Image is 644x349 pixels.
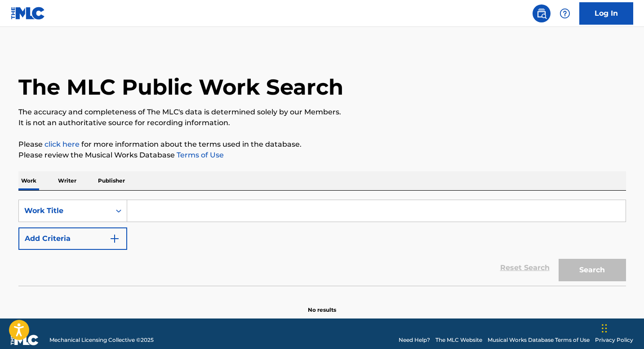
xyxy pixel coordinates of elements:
p: It is not an authoritative source for recording information. [18,118,626,128]
div: Drag [602,315,607,342]
p: Please for more information about the terms used in the database. [18,139,626,150]
a: Musical Works Database Terms of Use [488,336,590,344]
a: click here [44,140,80,148]
p: Publisher [95,171,128,190]
div: Help [556,4,574,22]
a: Privacy Policy [595,336,633,344]
button: Add Criteria [18,227,127,250]
a: Log In [579,2,633,25]
img: 9d2ae6d4665cec9f34b9.svg [109,233,120,244]
div: Work Title [24,205,105,216]
img: search [536,8,547,19]
a: The MLC Website [435,336,482,344]
iframe: Chat Widget [599,306,644,349]
p: Work [18,171,39,190]
h1: The MLC Public Work Search [18,74,343,100]
img: logo [11,335,39,345]
a: Public Search [533,4,551,22]
p: Writer [55,171,79,190]
p: Please review the Musical Works Database [18,150,626,161]
img: MLC Logo [11,7,45,20]
p: No results [308,295,336,314]
img: help [560,8,570,19]
span: Mechanical Licensing Collective © 2025 [49,336,154,344]
a: Terms of Use [175,151,224,159]
a: Need Help? [399,336,430,344]
p: The accuracy and completeness of The MLC's data is determined solely by our Members. [18,107,626,118]
form: Search Form [18,200,626,286]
